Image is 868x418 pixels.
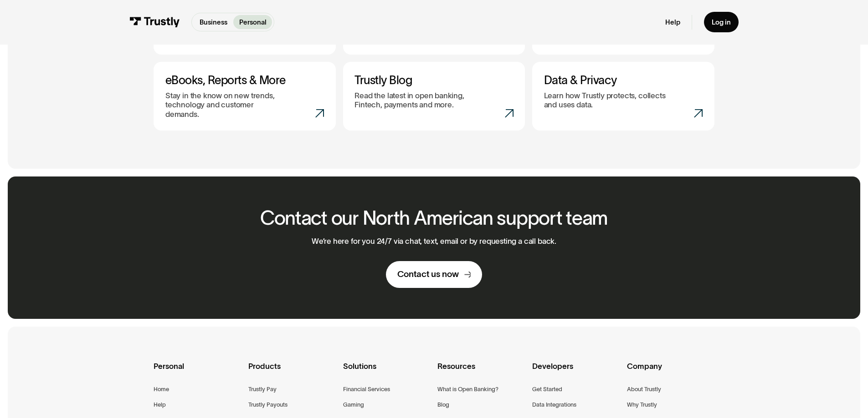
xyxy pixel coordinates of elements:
[343,400,364,410] a: Gaming
[544,91,667,110] p: Learn how Trustly protects, collects and uses data.
[200,17,227,27] p: Business
[312,237,556,246] p: We’re here for you 24/7 via chat, text, email or by requesting a call back.
[532,400,576,410] a: Data Integrations
[248,384,277,394] a: Trustly Pay
[704,12,739,32] a: Log in
[165,91,288,119] p: Stay in the know on new trends, technology and customer demands.
[343,360,431,384] div: Solutions
[233,15,272,29] a: Personal
[260,207,608,229] h2: Contact our North American support team
[248,360,336,384] div: Products
[154,360,241,384] div: Personal
[397,269,459,280] div: Contact us now
[544,73,703,87] h3: Data & Privacy
[712,18,731,26] div: Log in
[248,400,288,410] a: Trustly Payouts
[627,360,714,384] div: Company
[154,62,335,131] a: eBooks, Reports & MoreStay in the know on new trends, technology and customer demands.
[154,384,169,394] a: Home
[627,400,657,410] a: Why Trustly
[665,18,680,26] a: Help
[354,73,514,87] h3: Trustly Blog
[154,400,166,410] a: Help
[165,73,324,87] h3: eBooks, Reports & More
[129,17,180,27] img: Trustly Logo
[343,62,525,131] a: Trustly BlogRead the latest in open banking, Fintech, payments and more.
[627,384,661,394] a: About Trustly
[354,91,478,110] p: Read the latest in open banking, Fintech, payments and more.
[343,384,390,394] a: Financial Services
[437,384,498,394] a: What is Open Banking?
[532,62,714,131] a: Data & PrivacyLearn how Trustly protects, collects and uses data.
[437,400,449,410] a: Blog
[386,261,482,288] a: Contact us now
[239,17,267,27] p: Personal
[532,360,620,384] div: Developers
[437,360,525,384] div: Resources
[194,15,233,29] a: Business
[532,384,562,394] a: Get Started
